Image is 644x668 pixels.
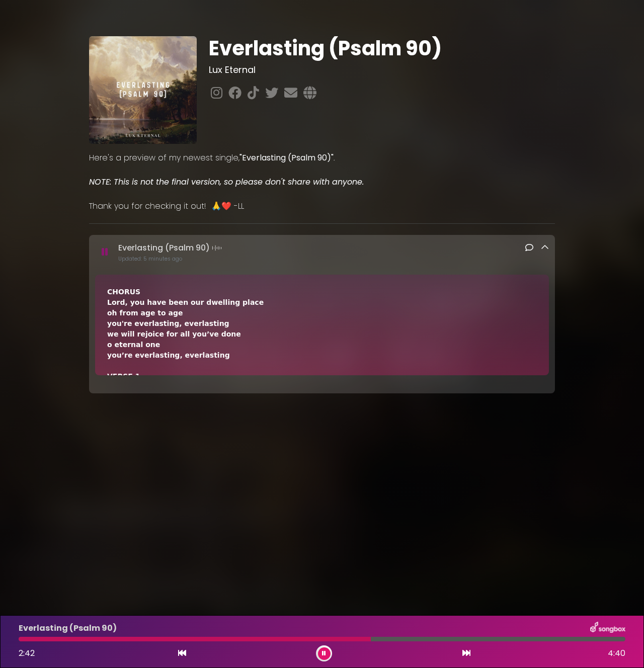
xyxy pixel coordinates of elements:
[89,152,555,164] p: Here's a preview of my newest single, .
[118,255,549,263] p: Updated: 5 minutes ago
[89,176,364,188] em: NOTE: This is not the final version, so please don't share with anyone.
[239,152,334,163] strong: "Everlasting (Psalm 90)"
[89,36,197,144] img: qRc4Fqh8Q8mXypj2fMqb
[89,200,555,212] p: Thank you for checking it out! 🙏❤️ -LL
[209,36,555,60] h1: Everlasting (Psalm 90)
[118,241,224,255] p: Everlasting (Psalm 90)
[209,64,555,75] h3: Lux Eternal
[210,241,224,255] img: waveform4.gif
